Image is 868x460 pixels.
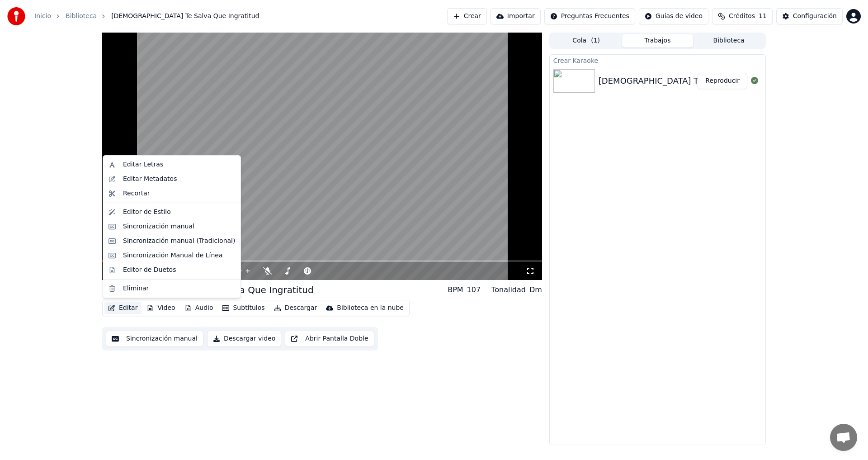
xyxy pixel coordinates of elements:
[491,285,526,295] div: Tonalidad
[551,34,622,47] button: Cola
[123,284,149,293] div: Eliminar
[66,12,97,21] a: Biblioteca
[123,237,235,246] div: Sincronización manual (Tradicional)
[591,36,600,45] span: ( 1 )
[102,284,314,296] div: [DEMOGRAPHIC_DATA] Te Salva Que Ingratitud
[337,304,404,313] div: Biblioteca en la nube
[123,189,150,198] div: Recortar
[270,302,321,314] button: Descargar
[599,75,824,87] div: [DEMOGRAPHIC_DATA] Te Salva Que Ingratitud karaoke
[285,331,374,347] button: Abrir Pantalla Doble
[218,302,268,314] button: Subtítulos
[698,73,747,89] button: Reproducir
[123,160,163,169] div: Editar Letras
[123,222,194,231] div: Sincronización manual
[529,285,542,295] div: Dm
[34,12,51,21] a: Inicio
[104,302,141,314] button: Editar
[7,7,25,25] img: youka
[143,302,179,314] button: Video
[712,8,773,24] button: Créditos11
[111,12,259,21] span: [DEMOGRAPHIC_DATA] Te Salva Que Ingratitud
[181,302,217,314] button: Audio
[207,331,281,347] button: Descargar video
[106,331,203,347] button: Sincronización manual
[123,266,176,275] div: Editor de Duetos
[729,12,755,21] span: Créditos
[550,55,765,66] div: Crear Karaoke
[793,12,837,21] div: Configuración
[693,34,764,47] button: Biblioteca
[123,251,223,260] div: Sincronización Manual de Línea
[448,285,463,295] div: BPM
[34,12,259,21] nav: breadcrumb
[544,8,635,24] button: Preguntas Frecuentes
[776,8,843,24] button: Configuración
[491,8,541,24] button: Importar
[123,208,171,217] div: Editor de Estilo
[830,424,857,451] div: Chat abierto
[622,34,693,47] button: Trabajos
[639,8,708,24] button: Guías de video
[447,8,487,24] button: Crear
[123,175,177,184] div: Editar Metadatos
[759,12,767,21] span: 11
[467,285,481,295] div: 107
